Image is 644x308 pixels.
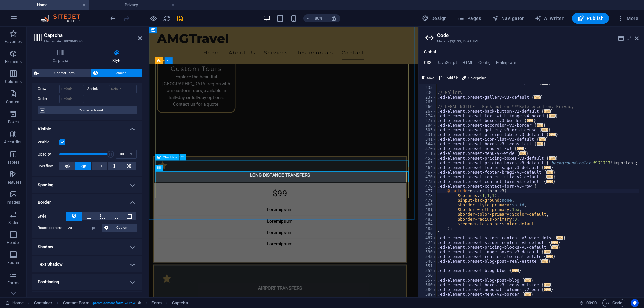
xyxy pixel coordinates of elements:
[59,95,84,103] input: Default
[602,299,625,307] button: Code
[419,226,437,231] div: 485
[5,79,22,84] p: Columns
[420,74,435,82] button: Save
[422,15,447,22] span: Design
[87,85,109,93] label: Shrink
[549,133,556,136] span: ...
[419,109,437,114] div: 267
[34,299,53,307] span: Click to select. Double-click to edit
[424,50,436,55] h4: Global
[419,170,437,175] div: 467
[419,212,437,217] div: 482
[546,170,553,174] span: ...
[517,147,524,150] span: ...
[38,138,59,146] label: Visible
[572,13,609,24] button: Publish
[579,299,597,307] h6: Session time
[419,207,437,212] div: 481
[6,99,21,105] p: Content
[546,175,553,179] span: ...
[419,198,437,203] div: 479
[605,299,622,307] span: Code
[419,128,437,132] div: 303
[32,121,142,133] h4: Visible
[419,245,437,250] div: 527
[38,162,59,170] label: Overflow
[549,114,556,118] span: ...
[419,95,437,100] div: 237
[532,13,567,24] button: AI Writer
[331,15,337,21] i: On resize automatically adjust zoom level to fit chosen device.
[524,278,531,282] span: ...
[544,250,551,254] span: ...
[458,15,481,22] span: Pages
[176,15,184,22] i: Save (Ctrl+S)
[437,32,639,38] h2: Code
[7,200,20,205] p: Images
[544,283,551,287] span: ...
[437,60,457,68] h4: JavaScript
[138,301,141,305] i: This element is a customizable preset
[489,13,527,24] button: Navigator
[32,69,91,77] button: Contact Form
[419,137,437,142] div: 341
[419,259,437,264] div: 548
[424,60,431,68] h4: CSS
[8,119,19,125] p: Boxes
[539,137,546,141] span: ...
[110,224,135,232] span: Custom
[544,166,551,169] span: ...
[512,269,519,272] span: ...
[549,156,556,160] span: ...
[419,254,437,259] div: 545
[542,81,548,85] span: ...
[8,220,19,225] p: Slider
[303,14,327,22] button: 80%
[32,239,142,255] h4: Shadow
[419,273,437,278] div: 556
[32,177,142,193] h4: Spacing
[38,85,59,93] label: Grow
[7,280,19,286] p: Forms
[34,299,188,307] nav: breadcrumb
[419,222,437,226] div: 484
[151,299,161,307] span: Click to select. Double-click to edit
[478,60,491,68] h4: Config
[542,128,548,132] span: ...
[32,194,142,206] h4: Border
[614,13,641,24] button: More
[419,123,437,128] div: 284
[5,299,24,307] a: Click to cancel selection. Double-click to open Pages
[63,299,89,307] span: Click to select. Double-click to edit
[437,38,625,44] h3: Manage (S)CSS, JS & HTML
[427,74,434,82] span: Save
[7,240,20,245] p: Header
[591,300,592,305] span: :
[419,175,437,179] div: 470
[38,95,59,103] label: Order
[419,240,437,245] div: 524
[38,106,137,114] button: Container layout
[92,299,136,307] span: . preset-contact-form-v3-row
[455,13,484,24] button: Pages
[91,69,142,77] button: Element
[419,100,437,104] div: 265
[419,132,437,137] div: 331
[461,74,487,82] button: Color picker
[38,224,66,232] label: Round corners
[32,50,92,64] h4: Captcha
[556,236,563,240] span: ...
[100,69,140,77] span: Element
[4,139,23,145] p: Accordion
[102,224,137,232] button: Custom
[41,69,89,77] span: Contact Form
[419,13,450,24] div: Design (Ctrl+Alt+Y)
[544,109,551,113] span: ...
[551,241,558,244] span: ...
[419,184,437,189] div: 476
[519,151,526,155] span: ...
[419,250,437,254] div: 530
[32,256,142,272] h4: Text Shadow
[438,74,459,82] button: Add file
[5,59,22,64] p: Elements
